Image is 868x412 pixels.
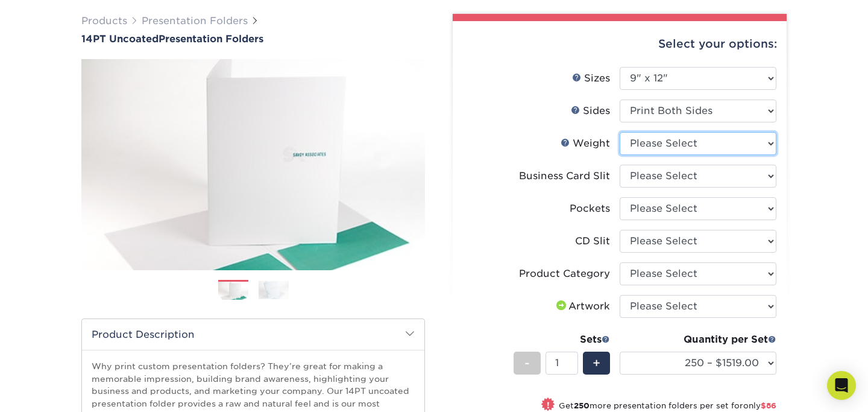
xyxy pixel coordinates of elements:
span: ! [547,399,550,411]
img: 14PT Uncoated 01 [81,46,425,284]
div: Pockets [570,201,610,216]
a: Products [81,15,127,27]
img: Presentation Folders 01 [218,280,248,302]
div: Weight [561,136,610,151]
div: Sizes [572,71,610,86]
div: Business Card Slit [519,169,610,183]
div: Open Intercom Messenger [827,371,856,400]
div: Product Category [519,267,610,281]
strong: 250 [574,401,590,410]
span: - [524,354,530,372]
span: + [593,354,600,372]
span: only [743,401,776,410]
div: Select your options: [462,21,777,67]
div: Sides [571,104,610,118]
span: $86 [761,401,776,410]
a: 14PT UncoatedPresentation Folders [81,33,425,45]
div: Artwork [554,299,610,314]
h2: Product Description [82,319,424,350]
div: Quantity per Set [620,332,776,347]
div: Sets [514,332,610,347]
a: Presentation Folders [142,15,248,27]
span: 14PT Uncoated [81,33,159,45]
div: CD Slit [575,234,610,249]
h1: Presentation Folders [81,33,425,45]
img: Presentation Folders 02 [259,280,289,299]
